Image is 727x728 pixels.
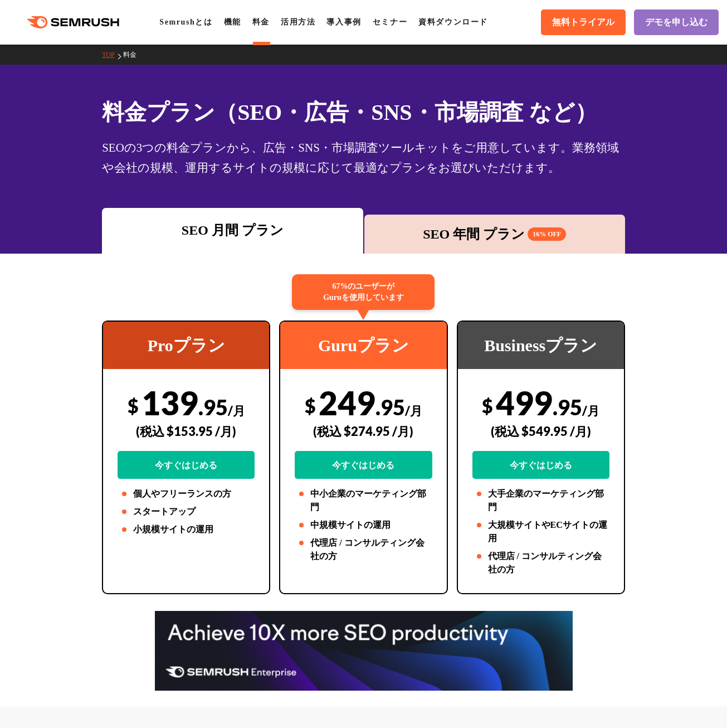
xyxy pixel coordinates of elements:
[295,518,432,532] li: 中規模サイトの運用
[472,411,609,451] div: (税込 $549.95 /月)
[292,274,435,310] div: 67%のユーザーが Guruを使用しています
[102,138,625,178] div: SEOの3つの料金プランから、広告・SNS・市場調査ツールキットをご用意しています。業務領域や会社の規模、運用するサイトの規模に応じて最適なプランをお選びいただけます。
[118,487,255,501] li: 個人やフリーランスの方
[295,383,432,479] div: 249
[458,322,624,369] div: Businessプラン
[123,51,145,59] a: 料金
[280,322,446,369] div: Guruプラン
[472,383,609,479] div: 499
[118,411,255,451] div: (税込 $153.95 /月)
[228,403,245,418] span: /月
[541,9,626,35] a: 無料トライアル
[375,394,405,420] span: .95
[370,224,619,244] div: SEO 年間 プラン
[295,536,432,563] li: 代理店 / コンサルティング会社の方
[103,322,269,369] div: Proプラン
[118,523,255,536] li: 小規模サイトの運用
[102,51,123,59] a: TOP
[252,18,270,26] a: 料金
[472,550,609,576] li: 代理店 / コンサルティング会社の方
[305,394,316,417] span: $
[553,394,582,420] span: .95
[418,18,488,26] a: 資料ダウンロード
[373,18,407,26] a: セミナー
[118,505,255,518] li: スタートアップ
[634,9,719,35] a: デモを申し込む
[128,394,139,417] span: $
[552,17,614,28] span: 無料トライアル
[472,518,609,545] li: 大規模サイトやECサイトの運用
[326,18,361,26] a: 導入事例
[472,487,609,514] li: 大手企業のマーケティング部門
[102,96,625,129] h1: 料金プラン（SEO・広告・SNS・市場調査 など）
[198,394,228,420] span: .95
[108,220,357,240] div: SEO 月間 プラン
[159,18,212,26] a: Semrushとは
[645,17,708,28] span: デモを申し込む
[295,411,432,451] div: (税込 $274.95 /月)
[118,451,255,479] a: 今すぐはじめる
[118,383,255,479] div: 139
[472,451,609,479] a: 今すぐはじめる
[482,394,493,417] span: $
[582,403,599,418] span: /月
[295,487,432,514] li: 中小企業のマーケティング部門
[224,18,241,26] a: 機能
[405,403,422,418] span: /月
[295,451,432,479] a: 今すぐはじめる
[528,227,566,241] span: 16% OFF
[281,18,315,26] a: 活用方法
